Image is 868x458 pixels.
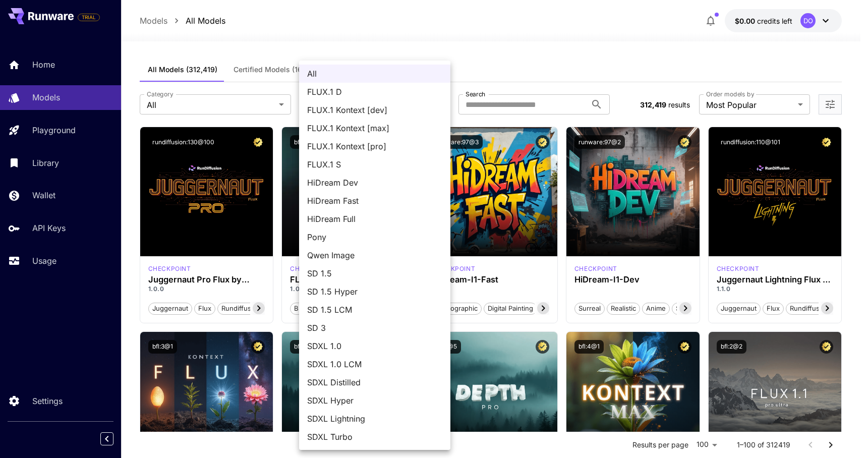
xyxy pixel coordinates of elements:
span: SDXL Hyper [307,394,442,407]
span: SD 3 [307,322,442,334]
span: SDXL Turbo [307,431,442,443]
span: FLUX.1 Kontext [dev] [307,104,442,116]
span: HiDream Dev [307,177,442,189]
span: FLUX.1 D [307,86,442,98]
span: SD 1.5 Hyper [307,285,442,298]
span: SDXL 1.0 [307,340,442,352]
span: All [307,68,442,80]
span: SD 1.5 LCM [307,304,442,316]
span: SDXL Lightning [307,413,442,425]
span: HiDream Full [307,213,442,225]
span: FLUX.1 S [307,158,442,170]
span: Qwen Image [307,249,442,261]
span: Pony [307,231,442,243]
span: FLUX.1 Kontext [pro] [307,140,442,152]
span: HiDream Fast [307,195,442,207]
span: SDXL Distilled [307,376,442,388]
span: SD 1.5 [307,267,442,279]
span: SDXL 1.0 LCM [307,358,442,370]
span: FLUX.1 Kontext [max] [307,122,442,134]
